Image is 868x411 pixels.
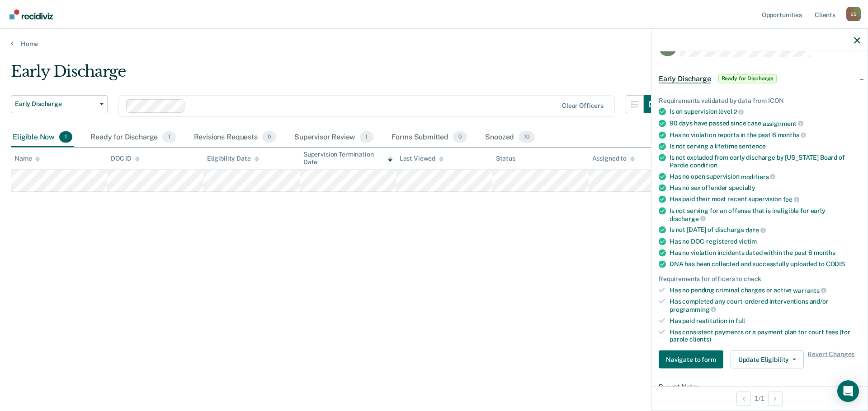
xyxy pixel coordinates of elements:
span: CODIS [826,260,845,267]
div: Clear officers [562,102,604,110]
span: Early Discharge [15,100,96,108]
a: Navigate to form link [659,351,727,369]
div: Is not serving a lifetime [670,143,860,150]
button: Update Eligibility [731,351,804,369]
div: DOC ID [111,155,140,162]
div: Is on supervision level [670,108,860,116]
div: Has no open supervision [670,172,860,180]
div: Open Intercom Messenger [837,380,859,402]
div: Has no DOC-registered [670,237,860,245]
div: Has no pending criminal charges or active [670,286,860,294]
span: warrants [793,286,826,294]
div: Supervisor Review [292,128,375,148]
span: sentence [739,143,766,150]
div: 90 days have passed since case [670,119,860,127]
div: DNA has been collected and successfully uploaded to [670,260,860,268]
span: full [736,317,745,324]
div: Snoozed [483,128,537,148]
div: Is not excluded from early discharge by [US_STATE] Board of Parole [670,154,860,169]
button: Navigate to form [659,351,723,369]
div: Status [496,155,515,162]
div: Is not serving for an offense that is ineligible for early [670,207,860,222]
div: Ready for Discharge [89,128,177,148]
span: 1 [162,131,175,143]
div: Is not [DATE] of discharge [670,226,860,234]
dt: Recent Notes [659,383,860,391]
span: date [745,226,765,234]
div: Early Discharge [11,62,662,88]
span: 10 [519,131,535,143]
span: Ready for Discharge [718,74,777,83]
button: Previous Opportunity [736,391,751,406]
span: 0 [262,131,276,143]
span: 2 [734,108,744,115]
span: fee [783,196,799,203]
span: assignment [763,120,803,127]
span: 1 [59,131,72,143]
div: Has no violation reports in the past 6 [670,131,860,139]
span: months [814,249,835,256]
div: Early DischargeReady for Discharge [651,64,868,93]
div: Has completed any court-ordered interventions and/or [670,298,860,313]
div: Name [14,155,40,162]
div: Supervision Termination Date [303,151,392,166]
span: discharge [670,215,706,222]
span: condition [690,161,717,168]
div: Eligible Now [11,128,74,148]
button: Next Opportunity [768,391,783,406]
div: Has no sex offender [670,184,860,192]
div: Has consistent payments or a payment plan for court fees (for parole [670,328,860,343]
div: Forms Submitted [390,128,469,148]
span: Revert Changes [807,351,854,369]
div: Last Viewed [400,155,443,162]
span: months [778,131,806,139]
div: Requirements for officers to check [659,275,860,282]
div: Has no violation incidents dated within the past 6 [670,249,860,256]
div: S S [846,7,861,21]
span: Early Discharge [659,74,711,83]
div: Has paid their most recent supervision [670,195,860,203]
div: Assigned to [592,155,635,162]
a: Home [11,40,857,48]
span: 0 [453,131,467,143]
span: 1 [360,131,373,143]
div: 1 / 1 [651,386,868,410]
span: victim [739,237,757,245]
div: Revisions Requests [192,128,278,148]
img: Recidiviz [9,9,53,19]
span: clients) [689,336,711,343]
div: Eligibility Date [207,155,259,162]
span: programming [670,305,716,313]
button: Profile dropdown button [846,7,861,21]
div: Requirements validated by data from ICON [659,97,860,104]
div: Has paid restitution in [670,317,860,324]
span: specialty [729,184,755,191]
span: modifiers [741,173,776,180]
